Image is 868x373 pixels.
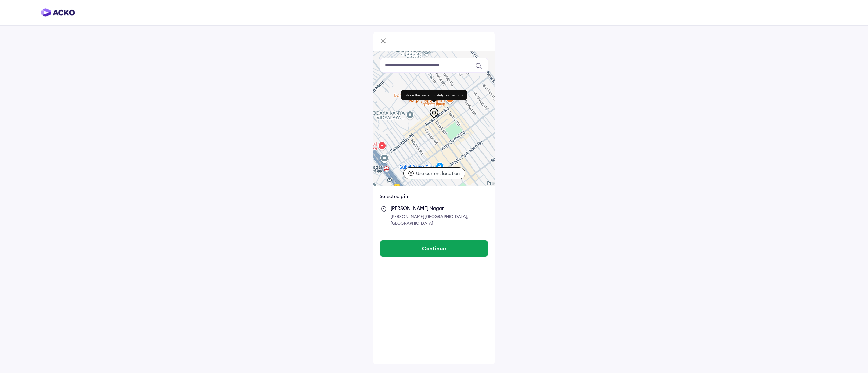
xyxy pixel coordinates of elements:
[41,8,75,17] img: horizontal-gradient.png
[380,240,488,257] button: Continue
[375,177,397,186] a: Open this area in Google Maps (opens a new window)
[380,193,488,200] div: Selected pin
[391,213,488,227] div: [PERSON_NAME][GEOGRAPHIC_DATA], [GEOGRAPHIC_DATA]
[391,205,488,211] div: [PERSON_NAME] Nagar
[416,170,461,177] p: Use current location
